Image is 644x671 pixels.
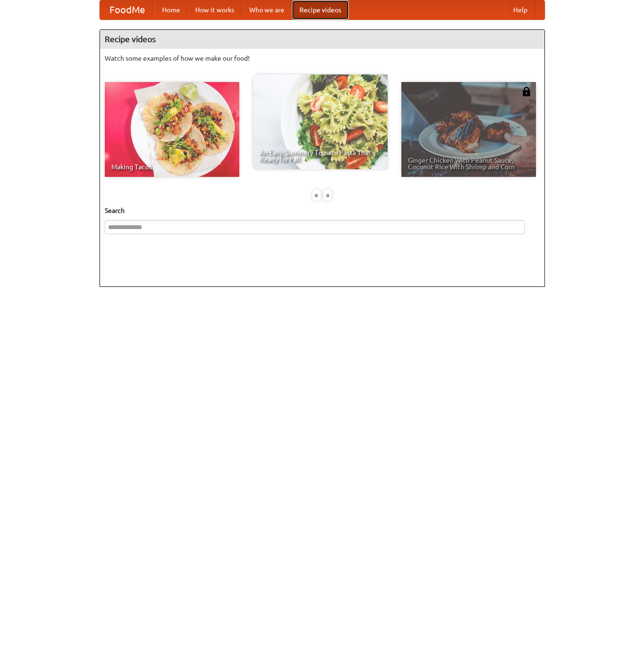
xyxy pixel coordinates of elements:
span: Making Tacos [111,164,233,170]
a: Home [154,0,188,19]
a: Recipe videos [292,0,349,19]
h4: Recipe videos [100,30,544,49]
a: Help [506,0,535,19]
p: Watch some examples of how we make our food! [105,54,540,63]
span: An Easy, Summery Tomato Pasta That's Ready for Fall [260,149,381,163]
a: Making Tacos [105,82,239,177]
div: » [323,189,332,201]
div: « [312,189,321,201]
a: An Easy, Summery Tomato Pasta That's Ready for Fall [253,74,388,169]
a: Who we are [242,0,292,19]
a: FoodMe [100,0,154,19]
h5: Search [105,206,540,215]
a: How it works [188,0,242,19]
img: 483408.png [522,87,531,96]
